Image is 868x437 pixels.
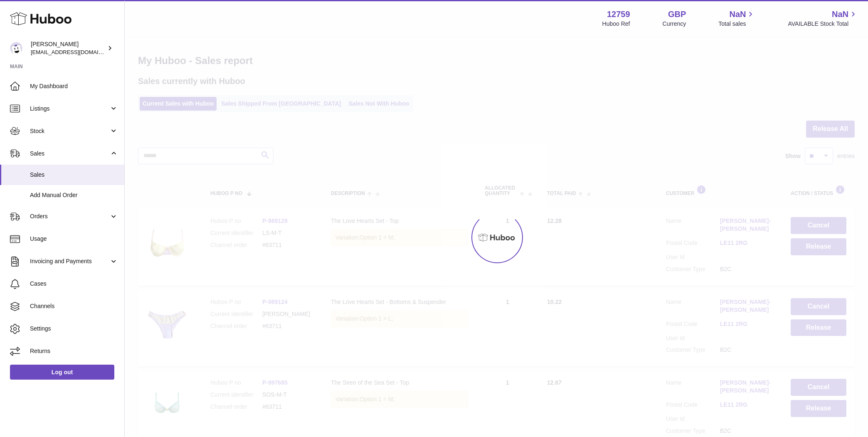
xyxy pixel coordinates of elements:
[30,127,109,135] span: Stock
[602,20,630,28] div: Huboo Ref
[718,9,755,28] a: NaN Total sales
[30,347,118,355] span: Returns
[832,9,848,20] span: NaN
[668,9,686,20] strong: GBP
[30,257,109,265] span: Invoicing and Payments
[30,82,118,90] span: My Dashboard
[607,9,630,20] strong: 12759
[30,325,118,333] span: Settings
[30,150,109,158] span: Sales
[663,20,686,28] div: Currency
[31,40,106,56] div: [PERSON_NAME]
[30,105,109,113] span: Listings
[30,171,118,179] span: Sales
[718,20,755,28] span: Total sales
[31,49,122,55] span: [EMAIL_ADDRESS][DOMAIN_NAME]
[729,9,746,20] span: NaN
[788,20,858,28] span: AVAILABLE Stock Total
[30,235,118,243] span: Usage
[30,191,118,199] span: Add Manual Order
[10,42,22,54] img: sofiapanwar@unndr.com
[10,365,114,380] a: Log out
[30,280,118,288] span: Cases
[30,302,118,310] span: Channels
[788,9,858,28] a: NaN AVAILABLE Stock Total
[30,212,109,220] span: Orders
